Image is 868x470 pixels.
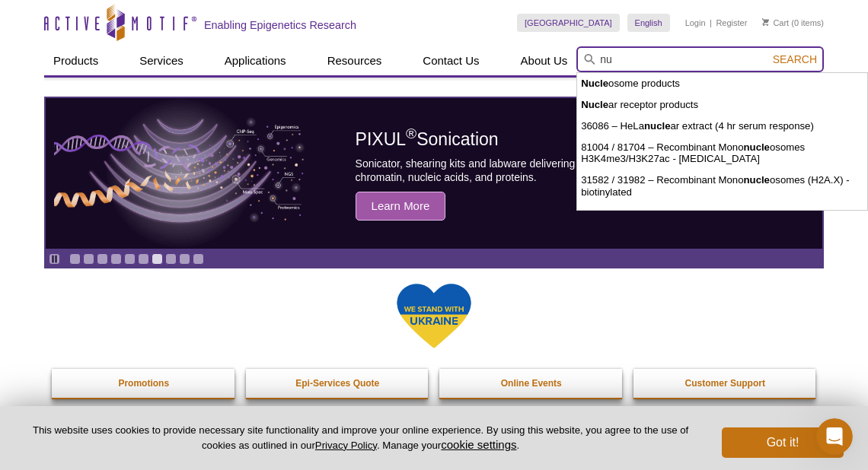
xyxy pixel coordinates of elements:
li: 36076 – THP-1 ar extract [577,203,867,224]
a: Register [716,17,747,28]
strong: Customer Support [685,378,765,389]
a: English [627,14,670,32]
button: cookie settings [441,438,516,451]
h2: Enabling Epigenetics Research [204,18,356,32]
li: 81004 / 81704 – Recombinant Mono osomes H3K4me3/H3K27ac - [MEDICAL_DATA] [577,137,867,170]
a: Go to slide 5 [124,253,136,265]
a: [GEOGRAPHIC_DATA] [517,14,620,32]
a: Go to slide 2 [83,253,94,265]
a: Go to slide 6 [138,253,149,265]
button: Got it! [722,427,844,458]
img: We Stand With Ukraine [396,282,472,350]
p: This website uses cookies to provide necessary site functionality and improve your online experie... [24,424,697,453]
strong: nucle [644,120,670,132]
span: Learn More [356,192,446,221]
a: Products [44,46,107,75]
a: Go to slide 9 [179,253,190,265]
a: Contact Us [413,46,488,75]
a: Go to slide 8 [165,253,177,265]
strong: Epi-Services Quote [295,378,379,389]
li: (0 items) [762,14,824,32]
a: Resources [318,46,391,75]
a: Customer Support [633,369,818,398]
iframe: Intercom live chat [816,418,853,455]
a: Services [130,46,193,75]
strong: Nucle [581,78,608,89]
li: osome products [577,73,867,94]
span: Search [773,53,817,65]
a: About Us [512,46,577,75]
article: PIXUL Sonication [46,98,822,249]
a: Epi-Services Quote [246,369,430,398]
strong: nucle [744,141,770,153]
input: Keyword, Cat. No. [576,46,824,72]
a: Go to slide 7 [152,253,163,265]
p: Sonicator, shearing kits and labware delivering consistent multi-sample sonication of chromatin, ... [356,157,788,184]
strong: nucle [744,174,770,186]
strong: Promotions [118,378,169,389]
a: Applications [215,46,295,75]
li: ar receptor products [577,94,867,116]
a: Privacy Policy [315,440,377,451]
li: 36086 – HeLa ar extract (4 hr serum response) [577,116,867,137]
a: Go to slide 3 [97,253,108,265]
button: Search [768,52,822,66]
img: PIXUL sonication [54,97,305,249]
sup: ® [406,126,416,142]
li: 31582 / 31982 – Recombinant Mono osomes (H2A.X) - biotinylated [577,170,867,203]
a: Promotions [52,369,236,398]
a: Go to slide 10 [193,253,204,265]
strong: nucle [649,208,675,219]
a: Go to slide 4 [110,253,122,265]
a: Login [685,17,706,28]
strong: Online Events [501,378,562,389]
a: Toggle autoplay [49,253,60,265]
span: PIXUL Sonication [356,129,499,149]
li: | [710,14,712,32]
strong: Nucle [581,99,608,110]
a: Cart [762,17,789,28]
a: Go to slide 1 [69,253,81,265]
a: PIXUL sonication PIXUL®Sonication Sonicator, shearing kits and labware delivering consistent mult... [46,98,822,249]
img: Your Cart [762,18,769,26]
a: Online Events [439,369,624,398]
